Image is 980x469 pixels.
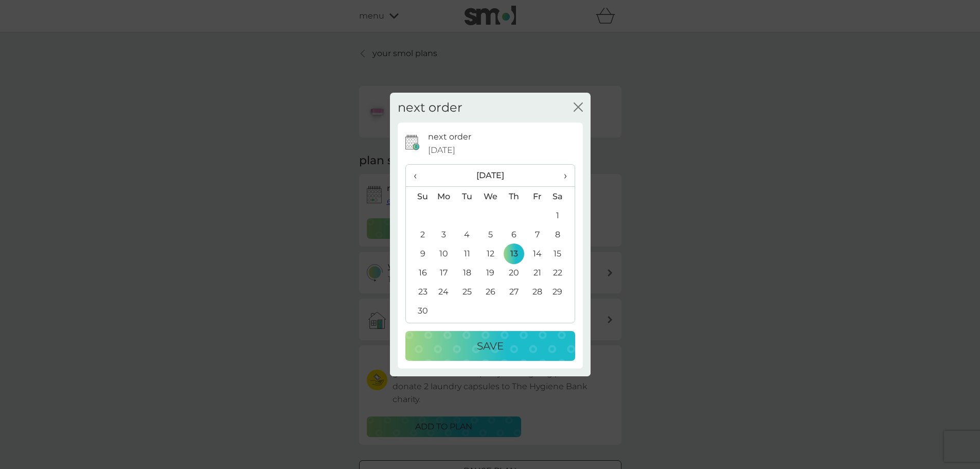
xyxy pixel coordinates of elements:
td: 22 [548,263,574,282]
th: Fr [526,187,549,206]
td: 5 [478,225,502,244]
td: 2 [406,225,432,244]
button: close [574,102,583,113]
th: Tu [455,187,478,206]
h2: next order [398,100,462,115]
td: 8 [548,225,574,244]
td: 21 [526,263,549,282]
td: 12 [478,244,502,263]
td: 3 [432,225,456,244]
td: 11 [455,244,478,263]
p: next order [428,130,471,144]
td: 29 [548,282,574,301]
td: 25 [455,282,478,301]
th: Mo [432,187,456,206]
td: 1 [548,206,574,225]
th: We [478,187,502,206]
td: 28 [526,282,549,301]
td: 26 [478,282,502,301]
td: 15 [548,244,574,263]
th: Su [406,187,432,206]
th: [DATE] [432,165,549,187]
td: 9 [406,244,432,263]
th: Sa [548,187,574,206]
td: 17 [432,263,456,282]
td: 16 [406,263,432,282]
span: [DATE] [428,144,455,157]
td: 23 [406,282,432,301]
td: 7 [526,225,549,244]
td: 6 [502,225,525,244]
span: › [556,165,566,186]
td: 19 [478,263,502,282]
span: ‹ [414,165,424,186]
button: Save [405,331,575,361]
td: 14 [526,244,549,263]
td: 18 [455,263,478,282]
th: Th [502,187,525,206]
td: 27 [502,282,525,301]
td: 4 [455,225,478,244]
td: 30 [406,301,432,320]
p: Save [477,338,504,354]
td: 24 [432,282,456,301]
td: 20 [502,263,525,282]
td: 10 [432,244,456,263]
td: 13 [502,244,525,263]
